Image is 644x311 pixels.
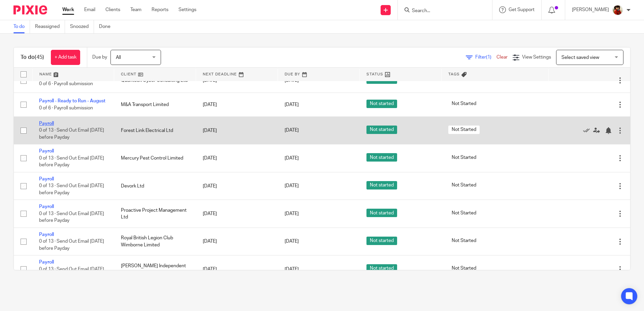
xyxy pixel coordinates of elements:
span: [DATE] [285,128,299,133]
a: + Add task [51,50,80,65]
span: (45) [35,55,44,60]
span: (1) [486,55,491,60]
td: M&A Transport Limited [114,93,196,116]
a: Mark as done [583,127,593,134]
td: Royal British Legion Club Wimborne Limited [114,228,196,255]
span: Not started [366,153,397,162]
span: Not started [366,209,397,217]
a: Email [84,6,95,13]
span: [DATE] [285,156,299,161]
a: Done [99,20,116,33]
td: [DATE] [196,93,278,116]
td: [DATE] [196,200,278,228]
span: Tags [448,72,460,76]
p: [PERSON_NAME] [572,6,609,13]
a: Payroll [39,232,54,237]
a: Reassigned [35,20,65,33]
td: Mercury Pest Control Limited [114,144,196,172]
span: [DATE] [285,267,299,272]
span: 0 of 13 · Send Out Email [DATE] before Payday [39,128,104,140]
a: Payroll [39,260,54,265]
span: 0 of 13 · Send Out Email [DATE] before Payday [39,211,104,223]
td: [PERSON_NAME] Independent Funeral Directors Ltd [114,255,196,283]
a: Payroll [39,204,54,209]
span: [DATE] [285,211,299,216]
span: All [116,55,121,60]
img: Phil%20Baby%20pictures%20(3).JPG [612,5,623,15]
span: Not Started [448,181,480,189]
span: Not started [366,126,397,134]
a: Clear [496,55,508,60]
span: 0 of 13 · Send Out Email [DATE] before Payday [39,267,104,279]
a: Work [62,6,74,13]
a: To do [13,20,30,33]
span: [DATE] [285,102,299,107]
span: Not Started [448,264,480,273]
a: Snoozed [70,20,94,33]
span: Not Started [448,100,480,108]
td: Forest Link Electrical Ltd [114,117,196,144]
a: Payroll [39,177,54,181]
td: [DATE] [196,172,278,200]
img: Pixie [13,5,47,14]
a: Reports [152,6,168,13]
span: View Settings [522,55,551,60]
span: [DATE] [285,184,299,188]
span: 0 of 6 · Payroll submission [39,82,93,87]
span: Not started [366,181,397,189]
p: Due by [92,54,107,61]
a: Payroll [39,121,54,126]
span: 0 of 6 · Payroll submission [39,106,93,110]
span: [DATE] [285,239,299,244]
span: 0 of 13 · Send Out Email [DATE] before Payday [39,156,104,168]
a: Clients [105,6,120,13]
td: Proactive Project Management Ltd [114,200,196,228]
a: Settings [179,6,196,13]
span: Not Started [448,237,480,245]
a: Payroll - Ready to Run - August [39,99,105,103]
span: Not Started [448,126,480,134]
span: 0 of 13 · Send Out Email [DATE] before Payday [39,239,104,251]
span: Not started [366,264,397,273]
td: [DATE] [196,117,278,144]
span: Select saved view [561,55,599,60]
a: Team [130,6,141,13]
td: [DATE] [196,144,278,172]
span: Filter [475,55,496,60]
span: Not Started [448,209,480,217]
a: Payroll [39,149,54,153]
span: 0 of 13 · Send Out Email [DATE] before Payday [39,184,104,196]
td: [DATE] [196,255,278,283]
h1: To do [21,54,44,61]
span: Not started [366,100,397,108]
span: Not Started [448,153,480,162]
td: [DATE] [196,228,278,255]
span: Not started [366,237,397,245]
td: Devork Ltd [114,172,196,200]
input: Search [411,8,472,14]
span: Get Support [509,7,535,12]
